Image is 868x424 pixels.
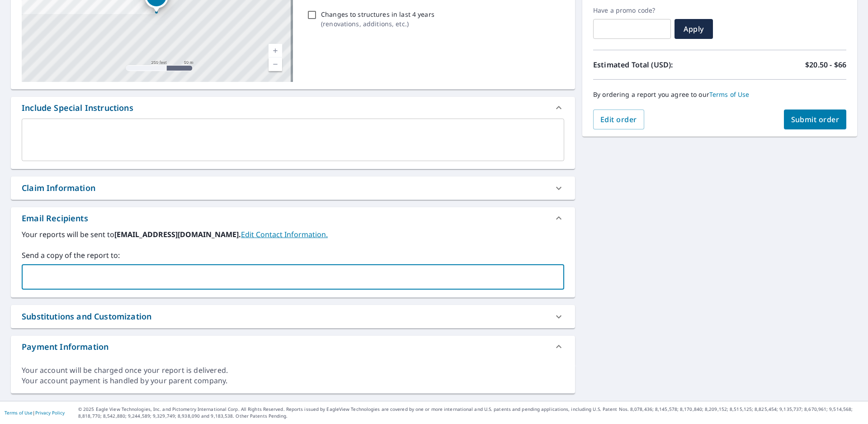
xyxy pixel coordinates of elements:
div: Payment Information [22,341,108,353]
span: Submit order [791,114,840,124]
span: Edit order [600,114,637,124]
div: Substitutions and Customization [22,310,151,323]
label: Your reports will be sent to [22,229,564,240]
a: Privacy Policy [35,410,65,416]
div: Claim Information [22,182,95,194]
b: [EMAIL_ADDRESS][DOMAIN_NAME]. [114,229,241,239]
a: Current Level 17, Zoom Out [269,57,282,71]
div: Substitutions and Customization [11,305,575,328]
div: Email Recipients [11,207,575,229]
div: Email Recipients [22,212,88,224]
a: Terms of Use [709,90,750,99]
div: Include Special Instructions [11,97,575,119]
button: Edit order [593,110,644,129]
button: Submit order [784,110,847,129]
span: Apply [682,24,706,34]
p: Changes to structures in last 4 years [321,10,434,19]
div: Your account payment is handled by your parent company. [22,376,564,386]
a: Terms of Use [5,410,33,416]
label: Send a copy of the report to: [22,250,564,261]
a: EditContactInfo [241,229,328,239]
label: Have a promo code? [593,6,671,14]
div: Include Special Instructions [22,102,133,114]
div: Your account will be charged once your report is delivered. [22,365,564,376]
p: $20.50 - $66 [805,59,846,70]
a: Current Level 17, Zoom In [269,44,282,57]
div: Claim Information [11,176,575,200]
p: | [5,410,65,415]
p: © 2025 Eagle View Technologies, Inc. and Pictometry International Corp. All Rights Reserved. Repo... [78,406,863,419]
button: Apply [675,19,713,39]
p: Estimated Total (USD): [593,59,720,70]
p: ( renovations, additions, etc. ) [321,19,434,29]
div: Payment Information [11,336,575,357]
p: By ordering a report you agree to our [593,91,846,99]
